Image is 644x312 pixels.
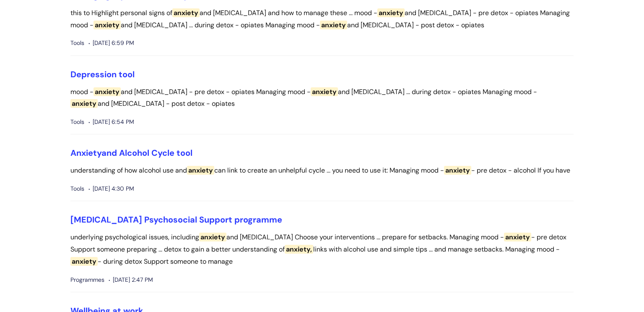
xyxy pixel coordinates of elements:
[88,184,134,194] span: [DATE] 4:30 PM
[70,99,98,108] span: anxiety
[70,117,84,127] span: Tools
[70,275,104,285] span: Programmes
[70,257,98,266] span: anxiety
[377,8,405,17] span: anxiety
[70,69,135,80] a: Depression tool
[444,166,471,175] span: anxiety
[70,147,192,158] a: Anxietyand Alcohol Cycle tool
[504,233,531,241] span: anxiety
[311,87,338,96] span: anxiety
[320,21,347,29] span: anxiety
[70,147,101,158] span: Anxiety
[70,231,574,267] p: underlying psychological issues, including and [MEDICAL_DATA] Choose your interventions ... prepa...
[88,117,134,127] span: [DATE] 6:54 PM
[109,275,153,285] span: [DATE] 2:47 PM
[70,214,282,225] a: [MEDICAL_DATA] Psychosocial Support programme
[93,21,121,29] span: anxiety
[70,184,84,194] span: Tools
[70,165,574,177] p: understanding of how alcohol use and can link to create an unhelpful cycle ... you need to use it...
[285,245,313,254] span: anxiety,
[172,8,200,17] span: anxiety
[88,38,134,48] span: [DATE] 6:59 PM
[70,86,574,110] p: mood - and [MEDICAL_DATA] - pre detox - opiates Managing mood - and [MEDICAL_DATA] ... during det...
[199,233,226,241] span: anxiety
[187,166,214,175] span: anxiety
[70,7,574,31] p: this to Highlight personal signs of and [MEDICAL_DATA] and how to manage these ... mood - and [ME...
[70,38,84,48] span: Tools
[93,87,121,96] span: anxiety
